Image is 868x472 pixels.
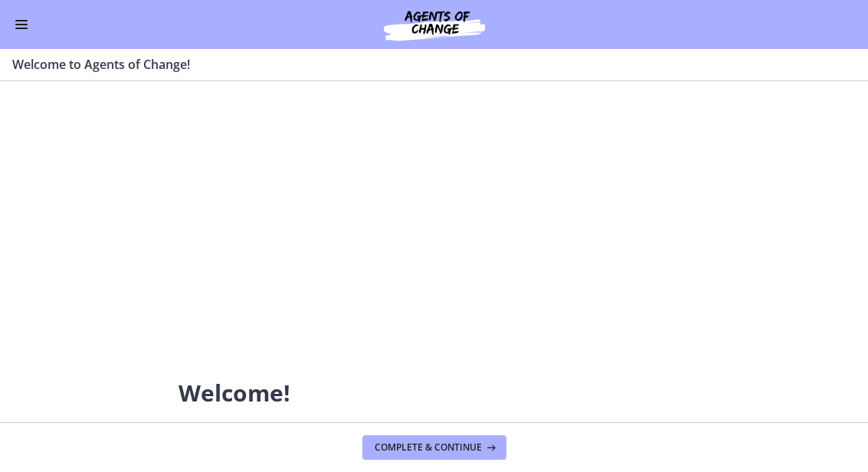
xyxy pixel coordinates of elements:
span: Complete & continue [375,441,482,454]
img: Agents of Change [342,6,526,43]
h3: Welcome to Agents of Change! [12,55,837,74]
button: Enable menu [12,15,31,34]
button: Complete & continue [362,435,506,460]
span: Welcome! [179,377,290,408]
